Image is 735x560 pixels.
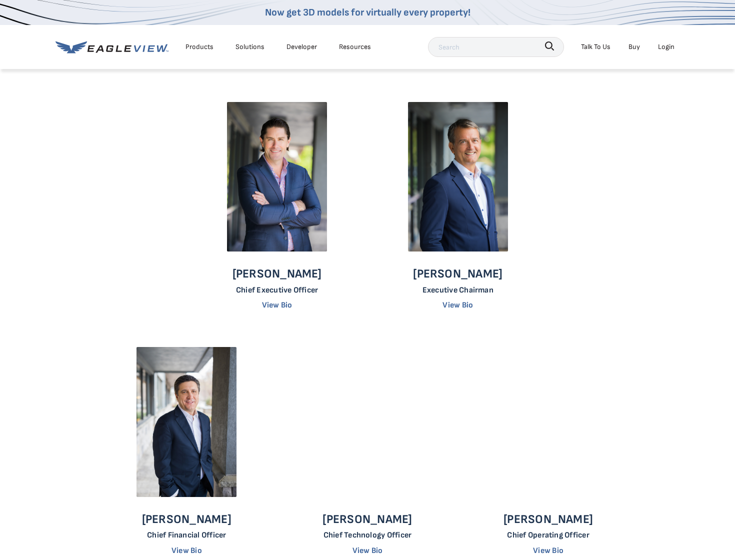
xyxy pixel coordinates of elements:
[581,40,610,53] div: Talk To Us
[503,530,593,540] p: Chief Operating Officer
[658,40,674,53] div: Login
[533,546,563,555] a: View Bio
[503,512,593,527] p: [PERSON_NAME]
[262,300,292,310] a: View Bio
[413,266,502,281] p: [PERSON_NAME]
[185,40,213,53] div: Products
[235,40,264,53] div: Solutions
[428,37,564,57] input: Search
[171,546,202,555] a: View Bio
[339,40,371,53] div: Resources
[317,347,417,497] img: Tripp Cox - Chief Technology Officer
[227,102,327,252] img: Piers Dormeyer - Chief Executive Officer
[265,6,470,18] a: Now get 3D models for virtually every property!
[286,40,317,53] a: Developer
[498,347,598,497] img: Nagib Nasr - Chief Operating Officer
[628,40,640,53] a: Buy
[142,530,231,540] p: Chief Financial Officer
[322,530,412,540] p: Chief Technology Officer
[232,266,322,281] p: [PERSON_NAME]
[136,347,236,497] img: Steve Dorton - Chief Financial Officer
[442,300,473,310] a: View Bio
[352,546,383,555] a: View Bio
[408,102,508,252] img: Chris Jurasek - Chief Executive Officer
[142,512,231,527] p: [PERSON_NAME]
[322,512,412,527] p: [PERSON_NAME]
[413,285,502,295] p: Executive Chairman
[232,285,322,295] p: Chief Executive Officer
